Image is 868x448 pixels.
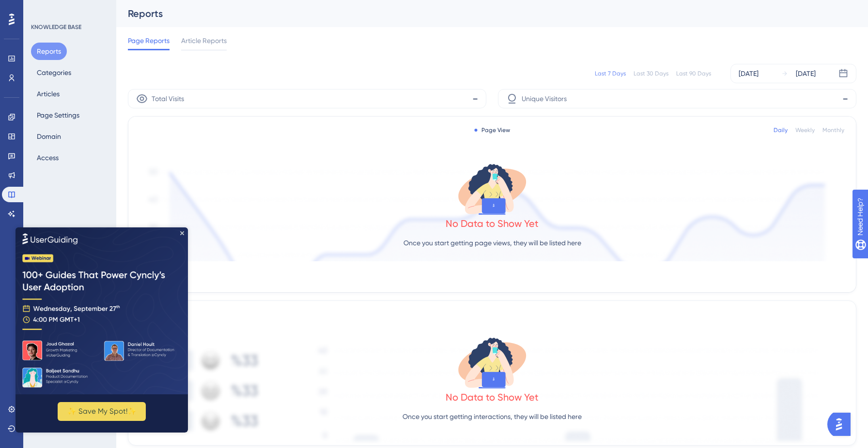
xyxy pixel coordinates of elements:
span: Unique Visitors [522,93,567,105]
div: Reports [128,7,832,20]
button: Reports [31,43,67,60]
iframe: UserGuiding AI Assistant Launcher [827,410,856,439]
div: KNOWLEDGE BASE [31,23,81,31]
p: Once you start getting page views, they will be listed here [403,237,581,249]
button: Articles [31,85,65,103]
div: [DATE] [796,68,816,79]
div: Last 30 Days [634,70,668,77]
div: Close Preview [165,4,169,8]
div: No Data to Show Yet [446,217,539,230]
span: Need Help? [23,2,61,14]
p: Once you start getting interactions, they will be listed here [403,411,582,422]
div: [DATE] [739,68,759,79]
div: No Data to Show Yet [446,390,539,404]
button: Domain [31,128,67,145]
span: Page Reports [128,35,170,46]
div: Weekly [795,126,815,134]
div: Monthly [822,126,844,134]
div: Reactions [140,309,844,320]
div: Daily [774,126,788,134]
button: Page Settings [31,106,85,124]
span: Article Reports [181,35,227,46]
span: - [842,91,848,106]
div: Page View [475,126,510,134]
span: Total Visits [152,93,184,105]
button: ✨ Save My Spot!✨ [42,175,130,194]
button: Categories [31,64,77,81]
div: Last 90 Days [676,70,711,77]
span: - [472,91,478,106]
div: Last 7 Days [595,70,626,77]
button: Access [31,149,64,166]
